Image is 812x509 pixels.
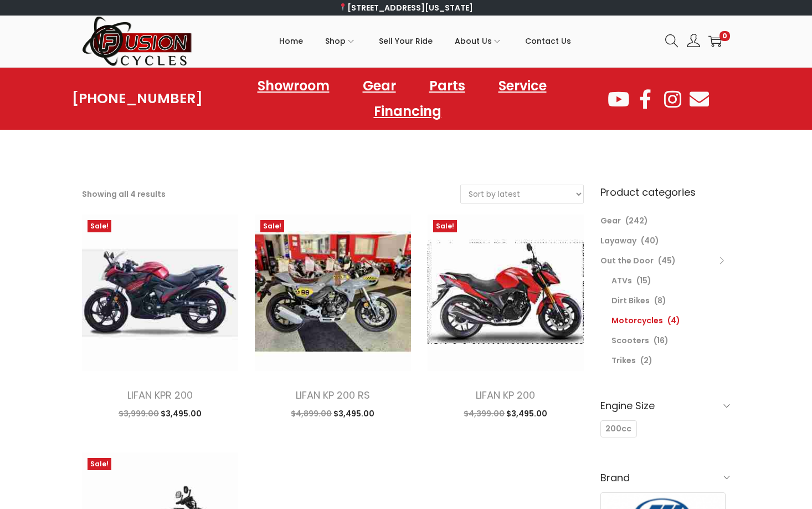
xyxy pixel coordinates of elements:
[379,27,433,55] span: Sell Your Ride
[600,215,621,226] a: Gear
[525,27,571,55] span: Contact Us
[325,27,346,55] span: Shop
[379,16,433,66] a: Sell Your Ride
[625,215,648,226] span: (242)
[455,16,503,66] a: About Us
[600,255,654,266] a: Out the Door
[640,355,652,366] span: (2)
[161,408,166,419] span: $
[658,255,676,266] span: (45)
[363,99,453,124] a: Financing
[246,73,341,99] a: Showroom
[325,16,357,66] a: Shop
[279,16,303,66] a: Home
[461,185,583,203] select: Shop order
[654,335,669,346] span: (16)
[82,186,166,202] p: Showing all 4 results
[161,408,202,419] span: 3,495.00
[82,16,193,67] img: Woostify retina logo
[352,73,407,99] a: Gear
[611,315,663,326] a: Motorcycles
[611,335,649,346] a: Scooters
[600,393,730,419] h6: Engine Size
[464,408,505,419] span: 4,399.00
[636,275,651,286] span: (15)
[291,408,296,419] span: $
[611,355,636,366] a: Trikes
[667,315,680,326] span: (4)
[203,73,607,124] nav: Menu
[476,388,535,402] a: LIFAN KP 200
[455,27,492,55] span: About Us
[654,295,666,306] span: (8)
[193,16,657,66] nav: Primary navigation
[708,34,722,48] a: 0
[487,73,558,99] a: Service
[339,3,347,11] img: 📍
[339,2,474,13] a: [STREET_ADDRESS][US_STATE]
[600,185,730,200] h6: Product categories
[119,408,124,419] span: $
[605,423,631,435] span: 200cc
[641,235,659,246] span: (40)
[418,73,476,99] a: Parts
[296,388,370,402] a: LIFAN KP 200 RS
[333,408,374,419] span: 3,495.00
[279,27,303,55] span: Home
[464,408,469,419] span: $
[291,408,332,419] span: 4,899.00
[525,16,571,66] a: Contact Us
[127,388,193,402] a: LIFAN KPR 200
[600,465,730,491] h6: Brand
[506,408,511,419] span: $
[506,408,547,419] span: 3,495.00
[611,295,650,306] a: Dirt Bikes
[611,275,632,286] a: ATVs
[119,408,159,419] span: 3,999.00
[600,235,636,246] a: Layaway
[333,408,338,419] span: $
[72,91,203,106] a: [PHONE_NUMBER]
